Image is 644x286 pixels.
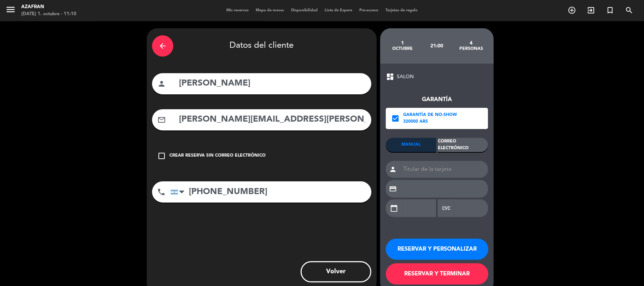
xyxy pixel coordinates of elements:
i: mail_outline [157,116,166,124]
button: RESERVAR Y TERMINAR [386,263,488,285]
div: 4 [454,40,488,46]
i: exit_to_app [587,6,595,14]
input: Email del cliente [178,112,366,127]
div: Argentina: +54 [171,182,187,202]
i: check_box [391,114,400,123]
button: RESERVAR Y PERSONALIZAR [386,239,488,260]
iframe: Secure payment input frame [406,200,432,217]
div: Azafran [21,4,76,11]
div: Garantía [386,95,488,104]
div: 1 [385,40,420,46]
span: SALON [397,73,414,81]
i: phone [157,188,166,196]
input: Nombre del cliente [178,76,366,91]
span: Lista de Espera [321,8,356,12]
button: Volver [301,261,371,282]
div: MANUAL [386,138,436,152]
div: Crear reserva sin correo electrónico [169,152,266,159]
i: person [157,80,166,88]
i: check_box_outline_blank [157,152,166,160]
div: Garantía de no-show [403,112,457,119]
input: Número de teléfono... [170,181,371,203]
iframe: Secure payment input frame [404,180,484,197]
i: arrow_back [158,42,167,50]
i: credit_card [389,185,397,193]
div: 21:00 [420,34,454,58]
div: [DATE] 1. octubre - 11:10 [21,11,76,18]
span: Mapa de mesas [252,8,288,12]
div: Datos del cliente [152,34,371,58]
i: search [625,6,633,14]
div: Correo Electrónico [438,138,488,152]
span: dashboard [386,72,394,81]
i: turned_in_not [606,6,614,14]
button: menu [5,4,16,17]
span: Tarjetas de regalo [382,8,421,12]
span: Mis reservas [223,8,252,12]
div: personas [454,46,488,52]
input: Titular de la tarjeta [400,161,488,178]
span: Pre-acceso [356,8,382,12]
div: octubre [385,46,420,52]
div: 320000 ARS [403,118,457,126]
i: add_circle_outline [568,6,576,14]
span: Disponibilidad [288,8,321,12]
i: menu [5,4,16,15]
i: person [389,165,397,173]
iframe: Secure payment input frame [458,200,484,217]
i: calendar_today [390,204,398,212]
